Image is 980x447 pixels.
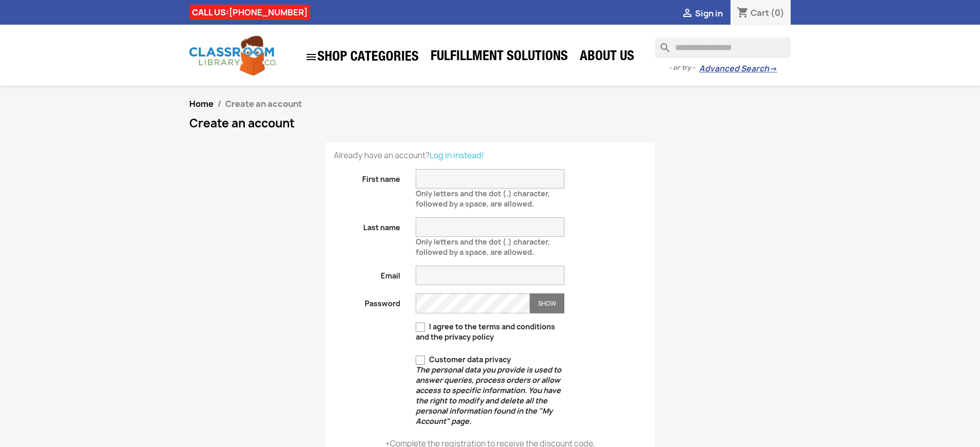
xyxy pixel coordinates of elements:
div: CALL US: [189,5,310,20]
a: Advanced Search→ [699,64,777,74]
a: [PHONE_NUMBER] [229,7,308,18]
a: Log in instead! [430,150,484,161]
p: Already have an account? [334,151,647,161]
i: shopping_cart [737,7,749,20]
span: - or try - [669,63,699,73]
a: SHOP CATEGORIES [300,46,424,68]
span: → [769,64,777,74]
img: Classroom Library Company [189,36,277,76]
span: (0) [771,7,785,18]
button: Show [530,293,564,313]
span: Sign in [695,8,723,19]
label: First name [326,169,408,184]
a:  Sign in [681,8,723,19]
input: Password input [416,293,530,313]
span: Only letters and the dot (.) character, followed by a space, are allowed. [416,184,550,209]
h1: Create an account [189,117,791,129]
span: Only letters and the dot (.) character, followed by a space, are allowed. [416,233,550,257]
input: Search [655,38,791,58]
span: Cart [751,7,769,18]
a: Fulfillment Solutions [425,47,573,68]
label: Customer data privacy [416,355,564,426]
em: The personal data you provide is used to answer queries, process orders or allow access to specif... [416,365,561,426]
label: Password [326,293,408,309]
label: Last name [326,217,408,233]
a: Home [189,98,213,109]
label: Email [326,266,408,281]
i: search [655,38,667,50]
a: About Us [575,47,639,68]
span: Create an account [225,98,302,109]
i:  [305,51,317,63]
i:  [681,8,693,20]
label: I agree to the terms and conditions and the privacy policy [416,322,564,342]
